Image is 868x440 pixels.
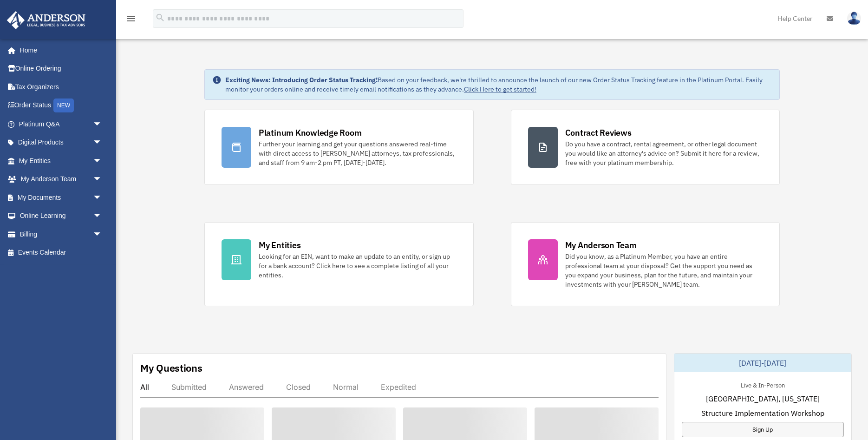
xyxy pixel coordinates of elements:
div: Did you know, as a Platinum Member, you have an entire professional team at your disposal? Get th... [565,252,763,289]
a: My Anderson Teamarrow_drop_down [7,170,116,189]
div: Answered [229,382,264,392]
img: User Pic [847,12,861,25]
span: arrow_drop_down [93,170,111,189]
div: Expedited [381,382,416,392]
a: Tax Organizers [7,78,116,96]
a: Billingarrow_drop_down [7,225,116,243]
a: My Documentsarrow_drop_down [7,188,116,207]
div: Closed [286,382,311,392]
div: All [140,382,149,392]
span: Structure Implementation Workshop [701,407,824,419]
img: Anderson Advisors Platinum Portal [4,11,88,29]
div: Live & In-Person [733,380,792,389]
div: Contract Reviews [565,127,632,138]
a: My Entitiesarrow_drop_down [7,151,116,170]
div: NEW [53,99,74,112]
a: Digital Productsarrow_drop_down [7,133,116,152]
i: search [155,13,165,23]
a: Click Here to get started! [464,85,536,93]
a: menu [125,16,137,24]
span: arrow_drop_down [93,133,111,152]
a: Order StatusNEW [7,96,116,115]
a: My Entities Looking for an EIN, want to make an update to an entity, or sign up for a bank accoun... [204,222,474,306]
div: My Anderson Team [565,239,637,251]
div: Submitted [171,382,207,392]
i: menu [125,13,137,24]
a: Contract Reviews Do you have a contract, rental agreement, or other legal document you would like... [511,110,780,185]
div: Based on your feedback, we're thrilled to announce the launch of our new Order Status Tracking fe... [225,75,772,94]
a: Platinum Q&Aarrow_drop_down [7,115,116,133]
div: [DATE]-[DATE] [674,354,851,372]
span: arrow_drop_down [93,151,111,171]
span: arrow_drop_down [93,225,111,244]
a: Online Ordering [7,59,116,78]
div: Platinum Knowledge Room [259,127,362,138]
a: Online Learningarrow_drop_down [7,207,116,225]
div: My Entities [259,239,300,251]
a: Home [7,41,111,59]
a: Events Calendar [7,243,116,262]
a: Platinum Knowledge Room Further your learning and get your questions answered real-time with dire... [204,110,474,185]
span: [GEOGRAPHIC_DATA], [US_STATE] [706,393,820,404]
div: My Questions [140,361,202,375]
div: Do you have a contract, rental agreement, or other legal document you would like an attorney's ad... [565,139,763,167]
div: Further your learning and get your questions answered real-time with direct access to [PERSON_NAM... [259,139,457,167]
div: Normal [333,382,359,392]
span: arrow_drop_down [93,207,111,226]
strong: Exciting News: Introducing Order Status Tracking! [225,76,378,84]
div: Looking for an EIN, want to make an update to an entity, or sign up for a bank account? Click her... [259,252,457,280]
a: My Anderson Team Did you know, as a Platinum Member, you have an entire professional team at your... [511,222,780,306]
span: arrow_drop_down [93,188,111,207]
span: arrow_drop_down [93,115,111,134]
a: Sign Up [682,422,844,437]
